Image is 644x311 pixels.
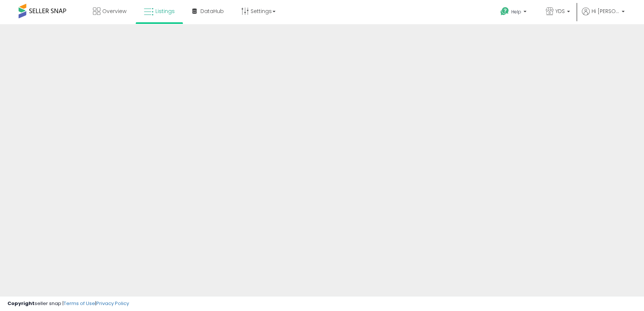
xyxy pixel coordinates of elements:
a: Privacy Policy [96,300,129,307]
span: YDS [556,7,565,15]
i: Get Help [500,7,509,16]
a: Terms of Use [64,300,95,307]
div: seller snap | | [7,300,129,307]
span: DataHub [200,7,224,15]
a: Hi [PERSON_NAME] [582,7,625,24]
span: Listings [155,7,175,15]
span: Help [511,9,521,15]
strong: Copyright [7,300,35,307]
a: Help [495,1,534,24]
span: Hi [PERSON_NAME] [592,7,619,15]
span: Overview [102,7,126,15]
